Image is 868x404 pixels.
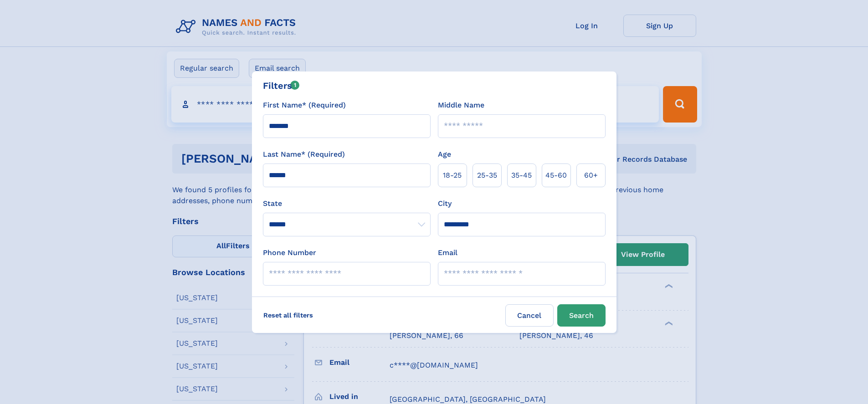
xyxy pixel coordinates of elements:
[557,304,606,327] button: Search
[438,247,457,258] label: Email
[263,100,346,111] label: First Name* (Required)
[477,170,497,181] span: 25‑35
[443,170,462,181] span: 18‑25
[263,79,300,92] div: Filters
[257,304,319,326] label: Reset all filters
[263,247,316,258] label: Phone Number
[263,198,431,209] label: State
[545,170,567,181] span: 45‑60
[505,304,554,327] label: Cancel
[511,170,532,181] span: 35‑45
[438,149,451,160] label: Age
[584,170,598,181] span: 60+
[438,100,484,111] label: Middle Name
[438,198,452,209] label: City
[263,149,345,160] label: Last Name* (Required)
